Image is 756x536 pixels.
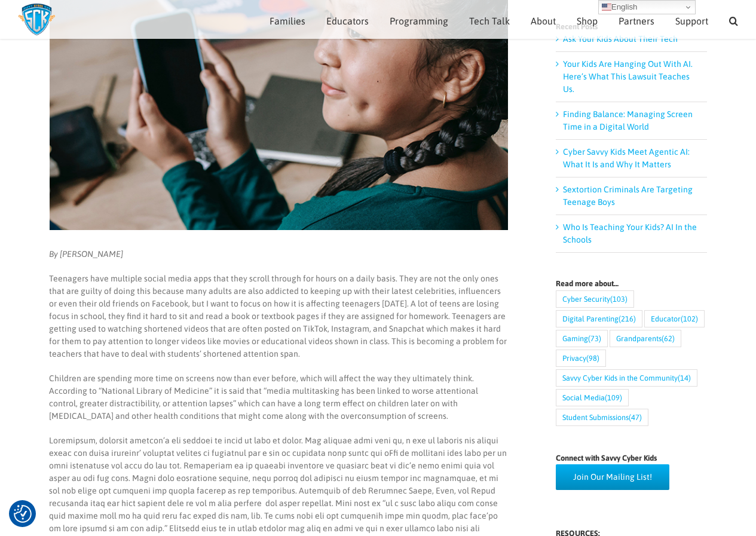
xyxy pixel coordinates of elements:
[563,185,693,207] a: Sextortion Criminals Are Targeting Teenage Boys
[610,291,628,307] span: (103)
[605,390,622,406] span: (109)
[556,330,608,347] a: Gaming (73 items)
[586,350,599,366] span: (98)
[49,372,507,422] p: Children are spending more time on screens now than ever before, which will affect the way they u...
[556,409,648,426] a: Student Submissions (47 items)
[270,16,305,26] span: Families
[662,330,675,347] span: (62)
[678,370,691,386] span: (14)
[610,330,681,347] a: Grandparents (62 items)
[619,311,636,327] span: (216)
[469,16,510,26] span: Tech Talk
[563,147,690,169] a: Cyber Savvy Kids Meet Agentic AI: What It Is and Why It Matters
[390,16,448,26] span: Programming
[18,3,56,36] img: Savvy Cyber Kids Logo
[49,249,123,259] em: By [PERSON_NAME]
[556,464,669,490] a: Join Our Mailing List!
[326,16,369,26] span: Educators
[556,369,697,387] a: Savvy Cyber Kids in the Community (14 items)
[49,272,507,360] p: Teenagers have multiple social media apps that they scroll through for hours on a daily basis. Th...
[602,2,611,12] img: en
[14,505,32,523] img: Revisit consent button
[556,310,642,327] a: Digital Parenting (216 items)
[556,350,606,367] a: Privacy (98 items)
[14,505,32,523] button: Consent Preferences
[577,16,598,26] span: Shop
[563,222,697,244] a: Who Is Teaching Your Kids? AI In the Schools
[556,280,707,287] h4: Read more about…
[629,409,642,425] span: (47)
[556,454,707,462] h4: Connect with Savvy Cyber Kids
[531,16,556,26] span: About
[556,290,634,308] a: Cyber Security (103 items)
[681,311,698,327] span: (102)
[675,16,708,26] span: Support
[563,59,693,94] a: Your Kids Are Hanging Out With AI. Here’s What This Lawsuit Teaches Us.
[556,389,629,406] a: Social Media (109 items)
[644,310,705,327] a: Educator (102 items)
[573,472,652,482] span: Join Our Mailing List!
[563,109,693,131] a: Finding Balance: Managing Screen Time in a Digital World
[588,330,601,347] span: (73)
[563,34,678,44] a: Ask Your Kids About Their Tech
[619,16,654,26] span: Partners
